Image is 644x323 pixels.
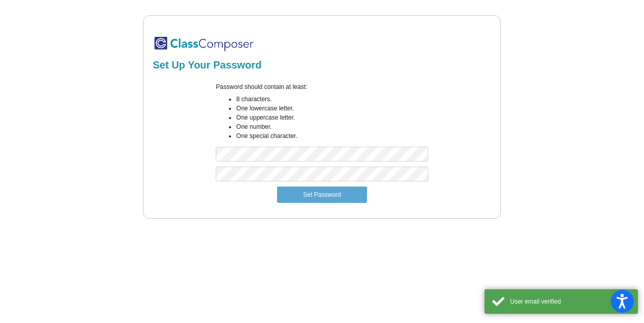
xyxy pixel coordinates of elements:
[236,113,428,122] li: One uppercase letter.
[236,122,428,131] li: One number.
[236,131,428,141] li: One special character.
[153,59,491,71] h2: Set Up Your Password
[277,187,367,203] button: Set Password
[236,95,428,104] li: 8 characters.
[510,297,630,306] div: User email verified
[236,104,428,113] li: One lowercase letter.
[216,82,307,91] label: Password should contain at least:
